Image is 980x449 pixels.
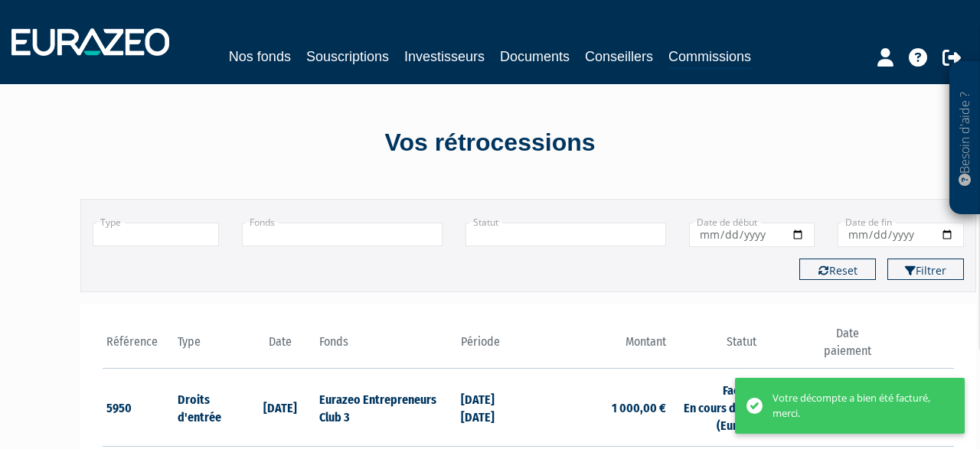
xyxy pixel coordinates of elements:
[812,369,884,447] td: -
[670,369,812,447] td: Facturé En cours de traitement (Eurazeo)
[457,325,528,369] th: Période
[670,325,812,369] th: Statut
[773,391,942,421] div: Votre décompte a bien été facturé, merci.
[174,325,245,369] th: Type
[528,325,670,369] th: Montant
[500,46,570,67] a: Documents
[174,369,245,447] td: Droits d'entrée
[11,28,169,56] img: 1732889491-logotype_eurazeo_blanc_rvb.png
[812,325,884,369] th: Date paiement
[956,70,974,207] p: Besoin d'aide ?
[103,325,174,369] th: Référence
[585,46,653,67] a: Conseillers
[404,46,485,67] a: Investisseurs
[799,259,876,280] button: Reset
[244,369,315,447] td: [DATE]
[315,325,457,369] th: Fonds
[54,125,926,161] div: Vos rétrocessions
[887,259,964,280] button: Filtrer
[457,369,528,447] td: [DATE] [DATE]
[306,46,389,67] a: Souscriptions
[668,46,751,70] a: Commissions
[229,46,291,67] a: Nos fonds
[528,369,670,447] td: 1 000,00 €
[103,369,174,447] td: 5950
[244,325,315,369] th: Date
[315,369,457,447] td: Eurazeo Entrepreneurs Club 3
